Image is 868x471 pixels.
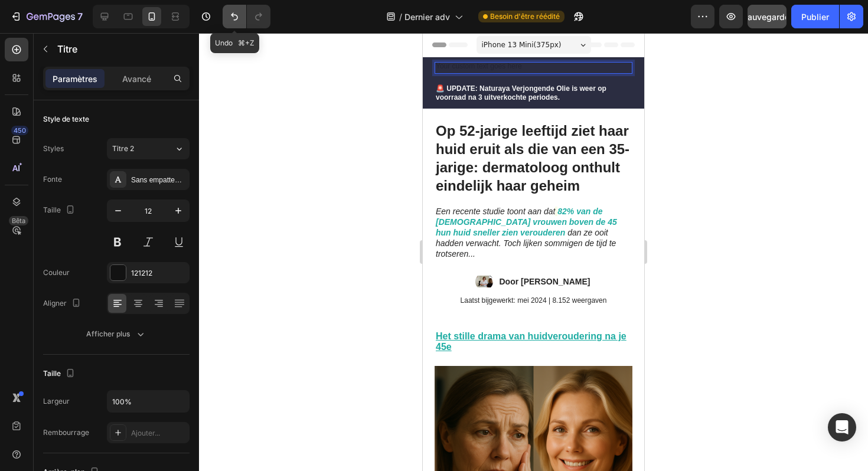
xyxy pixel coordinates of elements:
p: Titre [57,42,185,56]
font: Fonte [43,175,62,184]
font: Sans empattement [131,176,191,184]
font: Avancé [122,74,151,84]
button: Sauvegarder [748,5,787,28]
button: Afficher plus [43,323,190,345]
font: / [399,12,402,22]
font: Couleur [43,268,70,277]
font: Rembourrage [43,428,89,437]
font: Dernier adv [404,12,450,22]
font: Taille [43,369,61,378]
div: Annuler/Rétablir [223,5,270,28]
font: Besoin d'être réédité [490,12,560,21]
font: Ajouter... [131,429,160,437]
font: Largeur [43,397,70,405]
font: 7 [77,11,83,22]
iframe: Zone de conception [423,33,644,471]
input: Auto [107,391,189,412]
button: 7 [5,5,88,28]
font: Bêta [12,217,25,225]
font: Titre 2 [112,144,134,153]
font: 450 [14,126,26,135]
font: Paramètres [53,74,97,84]
div: Ouvrir Intercom Messenger [828,413,856,441]
font: Sauvegarder [742,12,792,22]
font: Aligner [43,299,67,308]
font: 121212 [131,269,152,277]
button: Publier [791,5,839,28]
font: Taille [43,205,61,214]
font: Style de texte [43,115,89,123]
font: Publier [801,12,829,22]
font: Styles [43,144,64,153]
button: Titre 2 [107,138,190,159]
font: Titre [57,43,77,55]
font: Afficher plus [86,329,130,338]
